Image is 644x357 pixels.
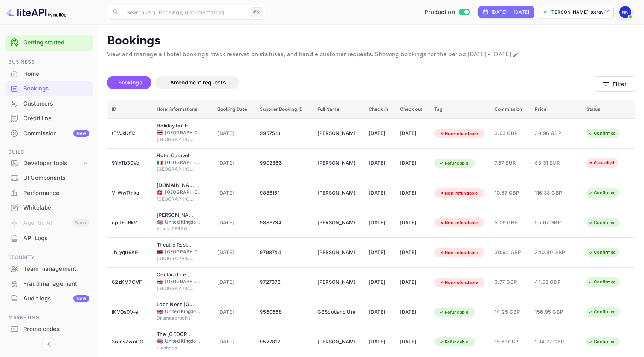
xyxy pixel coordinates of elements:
[165,129,203,136] span: [GEOGRAPHIC_DATA]
[5,201,93,215] a: Whitelabel
[5,291,93,306] div: Audit logsNew
[434,188,483,198] div: Non-refundable
[369,217,391,229] div: [DATE]
[260,217,308,229] div: 9883734
[157,279,163,284] span: Thailand
[118,79,142,86] span: Bookings
[535,338,572,346] span: 204.77 GBP
[400,276,426,288] div: [DATE]
[535,219,572,227] span: 55.67 GBP
[5,186,93,201] div: Performance
[369,157,391,169] div: [DATE]
[157,160,163,165] span: Italy
[217,159,251,167] span: [DATE]
[23,70,89,78] div: Home
[583,218,621,227] div: Confirmed
[5,111,93,126] div: Credit line
[400,187,426,199] div: [DATE]
[23,84,89,93] div: Bookings
[317,336,355,348] div: Niko Kampas
[157,339,163,344] span: United Kingdom of Great Britain and Northern Ireland
[5,253,93,262] span: Security
[490,100,530,119] th: Commission
[217,248,251,257] span: [DATE]
[582,100,635,119] th: Status
[165,308,203,315] span: United Kingdom of [GEOGRAPHIC_DATA] and [GEOGRAPHIC_DATA]
[317,247,355,259] div: Arushi Das
[157,196,194,202] span: [GEOGRAPHIC_DATA]
[317,217,355,229] div: Jessica
[157,315,194,322] span: Drumnadrochit
[5,314,93,322] span: Marketing
[157,301,194,308] div: Loch Ness Drumnadrochit Hotel
[583,188,621,198] div: Confirmed
[157,211,194,219] div: King's Lynn Caravan & Camping Park
[251,7,262,17] div: ⌘K
[107,50,635,59] p: View and manage all hotel bookings, track reservation statuses, and handle customer requests. Sho...
[583,337,621,346] div: Confirmed
[157,271,194,279] div: Centara Life Maris Resort Jomtien
[494,308,526,316] span: 14.25 GBP
[5,262,93,276] a: Team management
[494,248,526,257] span: 30.94 GBP
[260,276,308,288] div: 9727372
[152,100,213,119] th: Hotel informations
[5,148,93,156] span: Build
[217,189,251,197] span: [DATE]
[430,100,490,119] th: Tag
[491,9,529,15] div: [DATE] — [DATE]
[157,250,163,254] span: Thailand
[583,307,621,317] div: Confirmed
[260,127,308,139] div: 9957510
[512,51,519,58] button: Change date range
[535,248,572,257] span: 340.40 GBP
[550,9,603,15] p: [PERSON_NAME]-totrave...
[217,129,251,138] span: [DATE]
[23,265,89,273] div: Team management
[5,322,93,337] div: Promo codes
[400,306,426,318] div: [DATE]
[23,38,89,47] a: Getting started
[369,187,391,199] div: [DATE]
[23,325,89,334] div: Promo codes
[434,159,473,168] div: Refundable
[165,189,203,196] span: [GEOGRAPHIC_DATA]
[23,174,89,182] div: UI Components
[112,306,148,318] div: lKVQs0V-e
[157,152,194,159] div: Hotel Caravel
[157,182,194,189] div: Anstatthotel.ch Luzern
[595,76,635,92] button: Filter
[157,331,194,338] div: The Royal Victoria Hotel
[217,219,251,227] span: [DATE]
[5,81,93,95] a: Bookings
[157,255,194,262] span: [GEOGRAPHIC_DATA]
[112,247,148,259] div: _h_yqu6K9
[583,129,621,138] div: Confirmed
[23,294,89,303] div: Audit logs
[260,187,308,199] div: 9886161
[5,111,93,125] a: Credit line
[217,308,251,316] span: [DATE]
[165,338,203,345] span: United Kingdom of [GEOGRAPHIC_DATA] and [GEOGRAPHIC_DATA]
[494,189,526,197] span: 10.57 GBP
[170,79,226,86] span: Amendment requests
[112,187,148,199] div: V_WwTtnka
[157,190,163,195] span: Switzerland
[494,338,526,346] span: 18.61 GBP
[157,130,163,135] span: Thailand
[400,127,426,139] div: [DATE]
[494,219,526,227] span: 5.06 GBP
[583,277,621,287] div: Confirmed
[5,231,93,246] div: API Logs
[5,201,93,215] div: Whitelabel
[23,114,89,123] div: Credit line
[112,276,148,288] div: 62zKM7CVF
[434,218,483,228] div: Non-refundable
[369,336,391,348] div: [DATE]
[5,35,93,51] div: Getting started
[535,159,572,167] span: 83.31 EUR
[5,277,93,291] div: Fraud management
[395,100,430,119] th: Check out
[165,219,203,225] span: United Kingdom of [GEOGRAPHIC_DATA] and [GEOGRAPHIC_DATA]
[5,231,93,245] a: API Logs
